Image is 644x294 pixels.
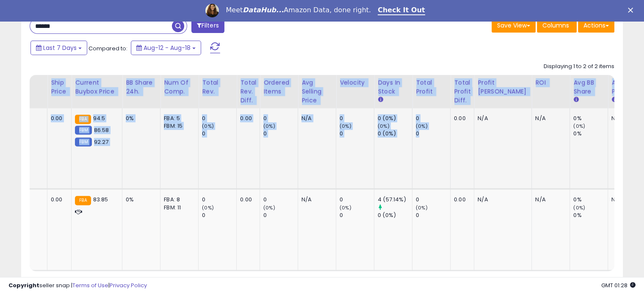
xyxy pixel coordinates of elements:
div: N/A [535,115,563,122]
div: Total Profit [416,78,447,96]
div: 0.00 [240,115,253,122]
div: Profit [PERSON_NAME] [478,78,528,96]
div: 0 [263,212,298,219]
div: 0.00 [454,115,467,122]
div: 0 [263,196,298,203]
div: 0 [340,196,374,203]
div: 0% [126,196,154,203]
div: 4 (57.14%) [378,196,412,203]
i: DataHub... [243,6,284,14]
div: Close [628,8,636,13]
div: N/A [611,115,639,122]
div: Avg Selling Price [301,78,332,105]
div: N/A [478,115,525,122]
div: Ship Price [51,78,68,96]
div: Total Rev. Diff. [240,78,256,105]
button: Last 7 Days [30,41,87,55]
span: Compared to: [88,44,127,52]
div: 0 [263,115,298,122]
button: Aug-12 - Aug-18 [131,41,201,55]
div: 0 (0%) [378,212,412,219]
div: 0 [340,115,374,122]
span: 2025-08-26 01:28 GMT [601,281,636,289]
div: 0 [340,130,374,137]
small: (0%) [378,123,390,129]
div: FBM: 15 [164,122,192,130]
div: BB Share 24h. [126,78,157,96]
div: Num of Comp. [164,78,195,96]
div: 0 [416,196,450,203]
div: FBA: 8 [164,196,192,203]
span: 86.58 [94,126,109,134]
div: FBA: 5 [164,115,192,122]
div: 0 (0%) [378,115,412,122]
div: N/A [301,196,329,203]
span: Columns [542,21,569,30]
small: FBM [75,137,91,146]
small: (0%) [263,123,275,129]
div: Total Rev. [202,78,233,96]
small: FBA [75,115,91,124]
div: 0% [573,115,608,122]
div: 0 [340,212,374,219]
small: (0%) [573,123,585,129]
button: Actions [578,18,614,33]
small: FBM [75,126,91,135]
small: (0%) [573,204,585,211]
span: 94.5 [93,114,105,122]
div: Total Profit Diff. [454,78,470,105]
span: Last 7 Days [43,44,77,52]
div: N/A [301,115,329,122]
strong: Copyright [8,281,39,289]
div: Velocity [340,78,370,87]
div: Ordered Items [263,78,294,96]
div: N/A [611,196,639,203]
small: (0%) [340,204,351,211]
div: 0.00 [51,196,65,203]
small: (0%) [340,123,351,129]
small: (0%) [202,123,214,129]
small: Avg BB Share. [573,96,578,104]
small: FBA [75,196,91,205]
div: 0 (0%) [378,130,412,137]
span: 83.85 [93,195,108,203]
div: 0.00 [51,115,65,122]
small: Avg Win Price. [611,96,616,104]
a: Privacy Policy [110,281,147,289]
div: 0 [202,130,236,137]
small: (0%) [416,123,428,129]
div: Displaying 1 to 2 of 2 items [544,63,614,71]
button: Columns [537,18,577,33]
div: Meet Amazon Data, done right. [226,6,371,14]
div: Avg Win Price [611,78,642,96]
div: Days In Stock [378,78,409,96]
small: (0%) [416,204,428,211]
div: 0 [202,196,236,203]
div: Avg BB Share [573,78,604,96]
div: FBM: 11 [164,204,192,212]
div: Current Buybox Price [75,78,119,96]
div: 0 [263,130,298,137]
div: ROI [535,78,566,87]
div: N/A [478,196,525,203]
div: seller snap | | [8,282,147,290]
div: 0% [573,196,608,203]
a: Terms of Use [72,281,108,289]
img: Profile image for Georgie [205,4,219,17]
div: 0 [202,115,236,122]
div: 0% [573,130,608,137]
div: 0 [416,212,450,219]
div: 0 [202,212,236,219]
div: 0% [126,115,154,122]
span: 92.27 [94,138,109,146]
div: 0 [416,115,450,122]
button: Save View [492,18,536,33]
small: (0%) [263,204,275,211]
small: (0%) [202,204,214,211]
span: Aug-12 - Aug-18 [144,44,191,52]
div: 0% [573,212,608,219]
div: 0 [416,130,450,137]
div: 0.00 [454,196,467,203]
div: N/A [535,196,563,203]
button: Filters [191,18,224,33]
